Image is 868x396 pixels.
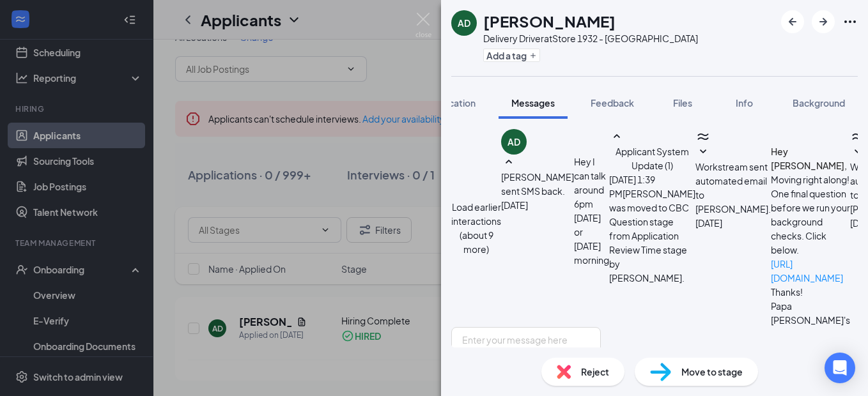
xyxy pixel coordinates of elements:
svg: SmallChevronUp [501,155,516,170]
span: Hey I can talk around 6pm [DATE] or [DATE] morning [574,156,609,266]
span: Info [736,97,753,109]
div: Delivery Driver at Store 1932 - [GEOGRAPHIC_DATA] [483,32,698,45]
svg: SmallChevronUp [609,129,624,144]
p: Thanks! [771,285,850,299]
span: [DATE] [501,198,528,212]
span: Messages [511,97,555,109]
div: Open Intercom Messenger [825,353,855,383]
svg: Ellipses [842,14,858,29]
a: [URL][DOMAIN_NAME] [771,258,843,284]
span: [PERSON_NAME] sent SMS back. [501,171,574,197]
button: PlusAdd a tag [483,49,540,62]
span: Files [673,97,692,109]
button: ArrowRight [812,10,835,33]
p: Moving right along! One final question before we run your background checks. Click below. [771,172,850,257]
span: [DATE] 1:39 PM [609,174,655,199]
span: Background [793,97,845,109]
span: Applicant System Update (1) [616,146,689,171]
span: Workstream sent automated email to [PERSON_NAME]. [695,161,771,215]
svg: Plus [529,52,537,59]
span: Application [427,97,476,109]
button: SmallChevronUpApplicant System Update (1) [609,129,695,172]
svg: ArrowLeftNew [785,14,800,29]
span: [PERSON_NAME] was moved to CBC Question stage from Application Review Time stage by [PERSON_NAME]. [609,188,695,284]
span: Move to stage [681,365,743,379]
button: Load earlier interactions (about 9 more) [451,200,501,256]
span: Feedback [591,97,634,109]
span: Reject [581,365,609,379]
svg: SmallChevronDown [695,144,711,160]
button: ArrowLeftNew [781,10,804,33]
span: [DATE] [695,216,722,230]
svg: WorkstreamLogo [695,129,711,144]
div: AD [508,135,520,148]
h4: Hey [PERSON_NAME], [771,144,850,172]
svg: ArrowRight [816,14,831,29]
svg: WorkstreamLogo [850,129,865,144]
div: AD [458,17,470,29]
h1: [PERSON_NAME] [483,10,616,32]
p: Papa [PERSON_NAME]'s [771,299,850,327]
svg: SmallChevronDown [850,144,865,160]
